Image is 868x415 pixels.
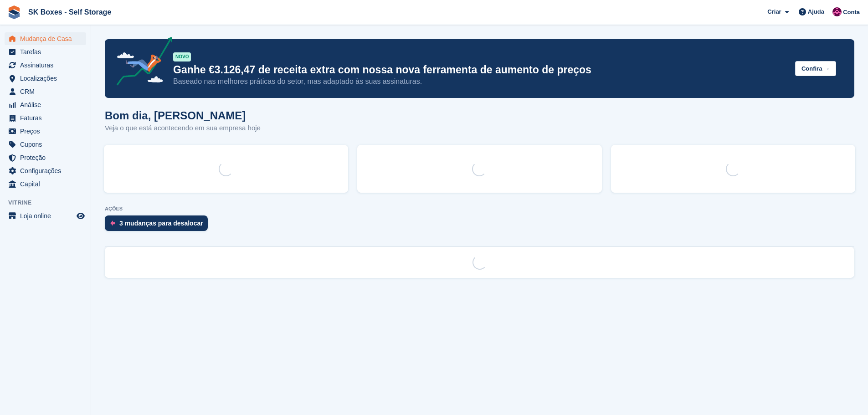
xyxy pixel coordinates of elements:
[5,164,86,177] a: menu
[110,220,115,226] img: move_outs_to_deallocate_icon-f764333ba52eb49d3ac5e1228854f67142a1ed5810a6f6cc68b1a99e826820c5.svg
[20,164,75,177] span: Configurações
[795,61,836,76] button: Confira →
[173,77,788,87] p: Baseado nas melhores práticas do setor, mas adaptado às suas assinaturas.
[20,98,75,111] span: Análise
[5,32,86,45] a: menu
[5,98,86,111] a: menu
[20,85,75,98] span: CRM
[5,138,86,151] a: menu
[767,7,781,16] span: Criar
[20,112,75,124] span: Faturas
[7,5,21,19] img: stora-icon-8386f47178a22dfd0bd8f6a31ec36ba5ce8667c1dd55bd0f319d3a0aa187defe.svg
[5,72,86,85] a: menu
[173,63,788,77] p: Ganhe €3.126,47 de receita extra com nossa nova ferramenta de aumento de preços
[20,125,75,138] span: Preços
[20,138,75,151] span: Cupons
[20,59,75,72] span: Assinaturas
[109,37,173,89] img: price-adjustments-announcement-icon-8257ccfd72463d97f412b2fc003d46551f7dbcb40ab6d574587a9cd5c0d94...
[105,206,854,212] p: AÇÕES
[5,210,86,222] a: menu
[5,151,86,164] a: menu
[20,210,75,222] span: Loja online
[5,59,86,72] a: menu
[105,123,261,133] p: Veja o que está acontecendo em sua empresa hoje
[843,8,860,17] span: Conta
[20,32,75,45] span: Mudança de Casa
[832,7,842,16] img: Joana Alegria
[20,178,75,190] span: Capital
[25,5,115,20] a: SK Boxes - Self Storage
[5,178,86,190] a: menu
[173,52,191,61] div: NOVO
[20,46,75,58] span: Tarefas
[20,72,75,85] span: Localizações
[808,7,824,16] span: Ajuda
[5,112,86,124] a: menu
[5,125,86,138] a: menu
[105,109,261,122] h1: Bom dia, [PERSON_NAME]
[5,85,86,98] a: menu
[105,215,212,236] a: 3 mudanças para desalocar
[20,151,75,164] span: Proteção
[5,46,86,58] a: menu
[119,220,203,227] div: 3 mudanças para desalocar
[8,198,91,207] span: Vitrine
[75,210,86,221] a: Loja de pré-visualização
